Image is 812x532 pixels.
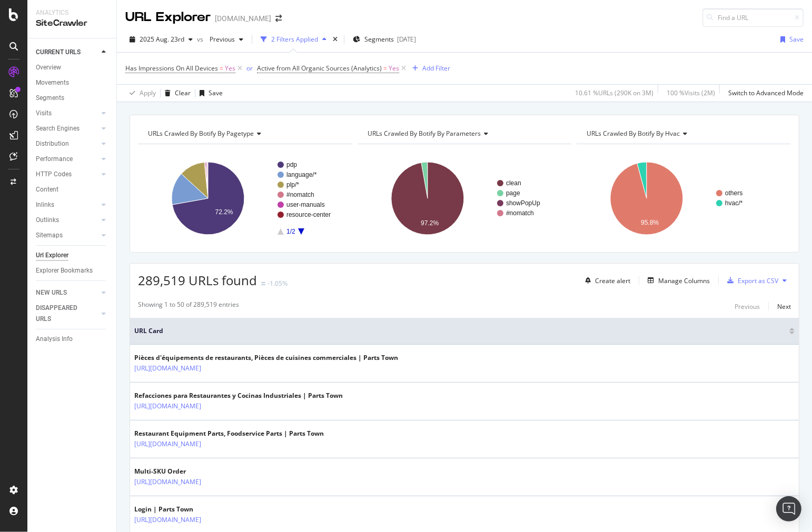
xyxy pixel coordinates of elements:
text: pdp [286,161,297,168]
text: showPopUp [506,199,540,207]
text: page [506,189,520,197]
div: Search Engines [36,123,80,134]
div: Outlinks [36,215,59,226]
div: Performance [36,154,73,165]
a: Search Engines [36,123,98,134]
div: or [246,64,253,73]
h4: URLs Crawled By Botify By pagetype [146,125,343,142]
div: Visits [36,108,52,119]
span: Yes [225,61,235,76]
div: 2 Filters Applied [271,35,318,44]
div: Refacciones para Restaurantes y Cocinas Industriales | Parts Town [134,391,343,400]
div: Explorer Bookmarks [36,265,93,276]
a: CURRENT URLS [36,47,98,58]
div: SiteCrawler [36,17,108,29]
text: #nomatch [506,209,534,217]
button: Add Filter [408,62,450,75]
div: Save [789,35,804,44]
span: URLs Crawled By Botify By pagetype [148,129,254,138]
text: plp/* [286,181,299,188]
a: DISAPPEARED URLS [36,303,98,325]
img: Equal [261,282,265,285]
text: 72.2% [215,208,233,216]
div: A chart. [138,153,352,244]
div: DISAPPEARED URLS [36,303,89,325]
div: times [331,34,340,45]
text: user-manuals [286,201,325,208]
span: URLs Crawled By Botify By parameters [368,129,481,138]
button: Manage Columns [643,274,710,287]
div: Add Filter [422,64,450,73]
a: Distribution [36,138,98,149]
div: Next [777,302,791,311]
div: Clear [175,88,191,97]
h4: URLs Crawled By Botify By parameters [365,125,562,142]
div: CURRENT URLS [36,47,81,58]
button: or [246,63,253,73]
button: Segments[DATE] [349,31,420,48]
a: [URL][DOMAIN_NAME] [134,477,201,487]
div: Restaurant Equipment Parts, Foodservice Parts | Parts Town [134,429,324,438]
text: others [725,189,742,197]
text: 95.8% [641,219,659,226]
span: = [383,64,387,73]
div: Analysis Info [36,334,73,345]
div: 10.61 % URLs ( 290K on 3M ) [575,88,653,97]
text: clean [506,179,521,187]
div: Analytics [36,8,108,17]
svg: A chart. [577,153,791,244]
div: Export as CSV [738,276,778,285]
a: HTTP Codes [36,169,98,180]
button: Save [195,85,223,102]
a: Analysis Info [36,334,109,345]
button: Save [776,31,804,48]
button: Export as CSV [723,272,778,289]
div: Open Intercom Messenger [776,496,801,521]
span: Segments [364,35,394,44]
div: -1.05% [268,279,288,288]
a: Segments [36,93,109,104]
a: Overview [36,62,109,73]
text: resource-center [286,211,331,218]
a: Visits [36,108,98,119]
button: Apply [125,85,156,102]
div: Multi-SKU Order [134,467,247,476]
div: [DATE] [397,35,416,44]
div: 100 % Visits ( 2M ) [667,88,715,97]
span: Has Impressions On All Devices [125,64,218,73]
button: 2025 Aug. 23rd [125,31,197,48]
a: Outlinks [36,215,98,226]
div: Showing 1 to 50 of 289,519 entries [138,300,239,313]
a: Movements [36,77,109,88]
a: [URL][DOMAIN_NAME] [134,401,201,411]
span: 289,519 URLs found [138,272,257,289]
a: Explorer Bookmarks [36,265,109,276]
div: Pièces d'équipements de restaurants, Pièces de cuisines commerciales | Parts Town [134,353,398,363]
span: 2025 Aug. 23rd [140,35,184,44]
div: [DOMAIN_NAME] [215,13,271,24]
div: Movements [36,77,69,88]
text: hvac/* [725,199,743,207]
div: HTTP Codes [36,169,72,180]
button: Previous [735,300,760,313]
div: arrow-right-arrow-left [275,15,282,22]
input: Find a URL [702,8,804,27]
span: Previous [205,35,235,44]
a: Sitemaps [36,230,98,241]
a: Content [36,184,109,195]
text: language/* [286,171,317,178]
div: Switch to Advanced Mode [728,88,804,97]
a: [URL][DOMAIN_NAME] [134,439,201,449]
div: NEW URLS [36,287,67,298]
span: URL Card [134,326,787,336]
h4: URLs Crawled By Botify By hvac [585,125,781,142]
div: Segments [36,93,64,104]
text: #nomatch [286,191,314,198]
div: Apply [140,88,156,97]
div: Distribution [36,138,69,149]
svg: A chart. [358,153,572,244]
span: = [220,64,223,73]
a: NEW URLS [36,287,98,298]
